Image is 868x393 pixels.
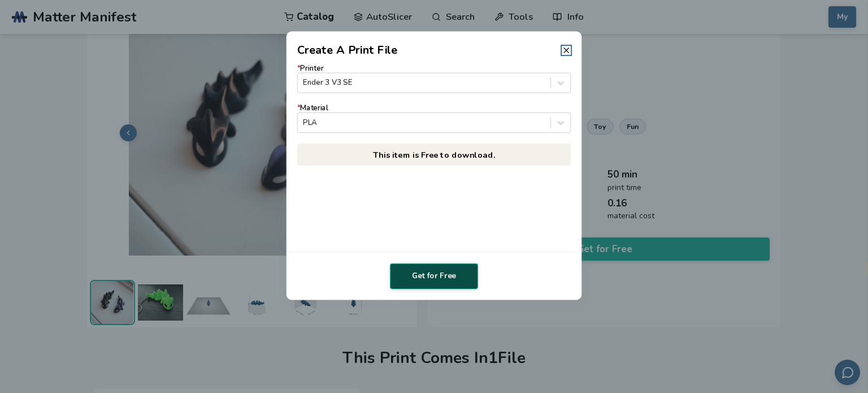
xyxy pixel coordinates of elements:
h2: Create A Print File [297,42,398,58]
label: Material [297,104,571,133]
label: Printer [297,64,571,93]
input: *MaterialPLA [303,118,305,127]
button: Get for Free [390,264,478,290]
p: This item is Free to download. [297,144,571,166]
